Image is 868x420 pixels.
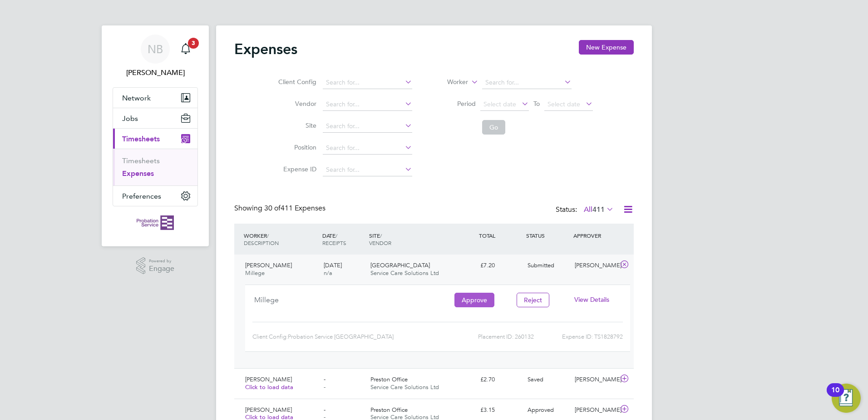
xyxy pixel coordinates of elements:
[242,227,320,251] div: WORKER
[592,205,605,214] span: 411
[528,375,543,383] span: Saved
[524,227,571,244] div: STATUS
[369,239,391,246] span: VENDOR
[113,186,197,206] button: Preferences
[113,88,197,108] button: Network
[477,372,524,387] div: £2.70
[323,98,412,111] input: Search for...
[136,257,175,275] a: Powered byEngage
[477,403,524,418] div: £3.15
[245,383,293,391] span: Click to load data
[324,383,325,391] span: -
[324,261,342,269] span: [DATE]
[122,94,151,102] span: Network
[320,227,367,251] div: DATE
[276,121,316,130] label: Site
[477,258,524,273] div: £7.20
[102,25,209,246] nav: Main navigation
[435,100,476,108] label: Period
[122,135,160,143] span: Timesheets
[322,239,346,246] span: RECEIPTS
[276,165,316,173] label: Expense ID
[254,292,445,315] div: Millege
[574,295,609,304] span: View Details
[427,78,468,87] label: Worker
[477,227,524,244] div: TOTAL
[122,169,154,178] a: Expenses
[571,227,618,244] div: APPROVER
[252,330,415,344] div: Client Config:
[482,76,572,89] input: Search for...
[113,35,198,78] a: NB[PERSON_NAME]
[149,257,174,265] span: Powered by
[370,261,430,269] span: [GEOGRAPHIC_DATA]
[234,40,297,58] h2: Expenses
[556,204,616,216] div: Status:
[534,330,623,344] div: Expense ID: TS1828792
[288,333,394,340] span: Probation Service [GEOGRAPHIC_DATA]
[370,269,439,277] span: Service Care Solutions Ltd
[415,330,534,344] div: Placement ID: 260132
[483,100,516,108] span: Select date
[324,406,325,414] span: -
[370,375,408,383] span: Preston Office
[113,129,197,149] button: Timesheets
[264,204,325,213] span: 411 Expenses
[367,227,477,251] div: SITE
[584,205,614,214] label: All
[276,100,316,108] label: Vendor
[177,35,195,64] a: 3
[571,258,618,273] div: [PERSON_NAME]
[245,261,292,269] span: [PERSON_NAME]
[323,142,412,155] input: Search for...
[148,43,163,55] span: NB
[122,114,138,123] span: Jobs
[234,204,327,213] div: Showing
[113,149,197,185] div: Timesheets
[245,375,292,383] span: [PERSON_NAME]
[323,76,412,89] input: Search for...
[113,215,198,230] a: Go to home page
[122,156,160,165] a: Timesheets
[571,372,618,387] div: [PERSON_NAME]
[482,120,505,135] button: Go
[831,390,839,402] div: 10
[245,269,265,277] span: Millege
[264,204,281,213] span: 30 of
[528,406,554,414] span: Approved
[547,100,580,108] span: Select date
[454,293,494,307] button: Approve
[531,98,542,110] span: To
[244,239,279,246] span: DESCRIPTION
[324,269,332,277] span: n/a
[380,232,382,239] span: /
[370,406,408,414] span: Preston Office
[370,383,439,391] span: Service Care Solutions Ltd
[267,232,269,239] span: /
[517,293,549,307] button: Reject
[324,375,325,383] span: -
[528,261,554,269] span: Submitted
[122,192,161,200] span: Preferences
[245,406,292,414] span: [PERSON_NAME]
[149,265,174,273] span: Engage
[188,38,199,49] span: 3
[276,143,316,151] label: Position
[113,108,197,128] button: Jobs
[571,403,618,418] div: [PERSON_NAME]
[335,232,337,239] span: /
[579,40,634,55] button: New Expense
[113,67,198,78] span: Nigel Bennett
[323,164,412,176] input: Search for...
[832,384,861,413] button: Open Resource Center, 10 new notifications
[323,120,412,133] input: Search for...
[137,215,173,230] img: probationservice-logo-retina.png
[276,78,316,86] label: Client Config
